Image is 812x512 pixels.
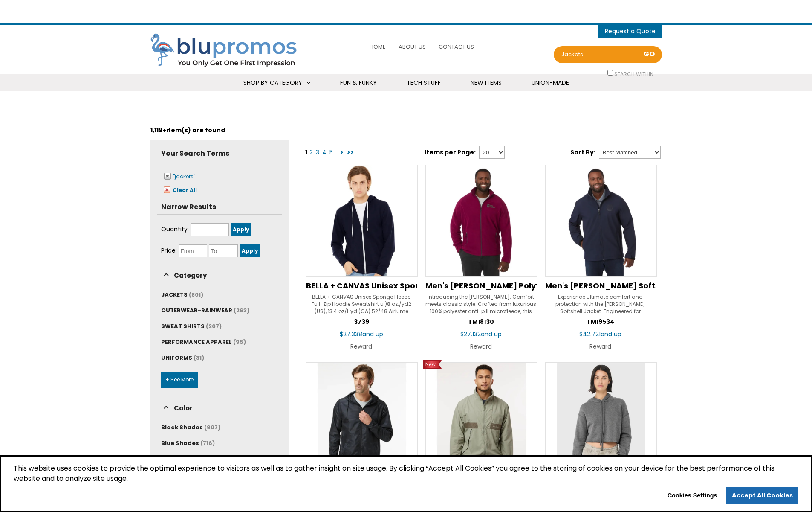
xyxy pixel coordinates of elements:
div: Reward [306,340,417,352]
span: JACKETS [161,291,188,299]
a: Tech Stuff [396,74,451,92]
a: >> [346,148,355,157]
a: + See More [161,372,198,388]
a: Shop By Category [233,74,321,92]
span: Price [161,246,177,255]
input: From [179,244,208,257]
span: Black Shades [161,423,203,431]
span: SWEAT SHIRTS [161,322,205,330]
a: SWEAT SHIRTS (207) [161,322,222,330]
span: New Items [471,79,502,87]
div: BELLA + CANVAS Unisex Sponge Fleece Full-Zip Hoodie Sweatshirt ul)8 oz./yd2 (US), 13.4 oz/L yd (C... [306,293,417,314]
input: Apply [231,223,251,236]
div: Experience ultimate comfort and protection with the [PERSON_NAME] Softshell Jacket. Engineered fo... [545,293,656,314]
span: This website uses cookies to provide the optimal experience to visitors as well as to gather insi... [14,463,798,487]
div: New [423,360,442,369]
span: $27.132 [460,330,502,338]
a: "jackets" [162,172,195,181]
a: 4 [321,148,327,157]
span: PERFORMANCE APPAREL [161,338,232,346]
a: Color [161,403,194,413]
div: Introducing the [PERSON_NAME]: Comfort meets classic style. Crafted from luxurious 100% polyester... [425,293,537,314]
span: (207) [206,322,222,330]
span: and up [601,330,621,338]
a: Blue Shades (716) [161,439,215,447]
a: Category [161,271,208,280]
span: Union-Made [532,79,569,87]
a: allow cookies [726,487,798,504]
span: and up [481,330,502,338]
span: BELLA + CANVAS Unisex Sponge Fleece Full-Zip Hoodie Sweat... [306,280,555,291]
a: Fun & Funky [329,74,387,92]
span: 1 [305,148,307,157]
span: TM19534 [587,317,614,326]
img: BELLA + CANVAS Women's Crop Fleece Hoodie Sweatshirt [545,362,657,474]
label: Items per Page: [425,148,477,157]
label: Sort By: [570,148,597,157]
a: > [339,148,344,157]
span: items - Cart [605,27,656,38]
button: items - Cart [605,25,656,38]
a: Contact Us [436,38,476,56]
span: 3739 [354,317,369,326]
span: (31) [194,354,204,362]
a: Men's [PERSON_NAME] Softshell Jacket [545,281,656,291]
span: (263) [234,306,249,314]
h5: Narrow Results [157,199,282,214]
img: Men's MAXSON Softshell Jacket [545,165,657,277]
span: $27.338 [340,330,383,338]
img: Independent Trading Co. Men's Lightweight Windbreaker Ful... [306,362,418,474]
span: Contact Us [439,43,474,51]
a: BELLA + CANVAS Unisex Sponge Fleece Full-Zip Hoodie Sweat... [306,281,417,291]
span: TM18130 [468,317,494,326]
span: (907) [204,423,220,431]
div: item(s) are found [150,121,662,140]
span: Category [172,270,208,281]
a: New Items [460,74,512,92]
div: Reward [425,340,537,352]
a: JACKETS (801) [161,291,203,299]
a: 5 [329,148,334,157]
h5: Your Search Terms [157,146,282,161]
span: Quantity [161,225,189,233]
input: Apply [240,244,260,257]
span: and up [362,330,383,338]
span: Men's RIXFORD Polyfleece Jacket [425,280,591,291]
div: Reward [545,340,656,352]
a: OUTERWEAR-RAINWEAR (263) [161,306,249,314]
span: UNIFORMS [161,354,192,362]
a: UNIFORMS (31) [161,354,204,362]
span: Clear All [173,186,197,194]
img: BELLA + CANVAS Unisex Sponge Fleece Full-Zip Hoodie Sweat... [306,165,418,277]
span: 1,119+ [150,126,166,134]
span: (95) [233,338,246,346]
span: Fun & Funky [340,79,377,87]
span: Blue Shades [161,439,199,447]
img: Men's RIXFORD Polyfleece Jacket [425,165,537,277]
img: Columbia Men's Spire Valley™ Windbreaker [425,362,537,474]
a: 2 [309,148,314,157]
input: To [209,244,238,257]
span: Home [370,43,386,51]
span: (801) [189,291,203,299]
span: Shop By Category [243,79,302,87]
button: Cookies Settings [662,489,723,503]
a: Clear All [161,185,197,195]
a: Men's [PERSON_NAME] Polyfleece Jacket [425,281,537,291]
span: Color [172,403,194,413]
a: Union-Made [521,74,580,92]
span: Men's MAXSON Softshell Jacket [545,280,704,291]
span: "jackets" [173,173,195,180]
span: $42.721 [579,330,621,338]
a: Black Shades (907) [161,423,220,431]
span: About Us [399,43,426,51]
span: (716) [200,439,215,447]
a: Home [367,38,388,56]
span: OUTERWEAR-RAINWEAR [161,306,232,314]
span: Tech Stuff [407,79,441,87]
a: PERFORMANCE APPAREL (95) [161,338,246,346]
a: 3 [315,148,320,157]
a: About Us [396,38,428,56]
img: Blupromos LLC's Logo [150,33,304,68]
